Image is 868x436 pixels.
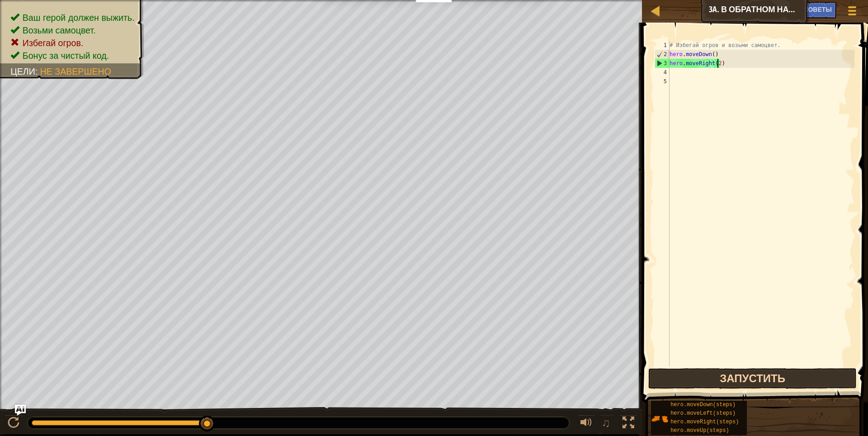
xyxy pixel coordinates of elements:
span: Не завершено [40,66,111,76]
div: 2 [655,50,670,59]
li: Ваш герой должен выжить. [10,11,134,24]
div: 3 [655,59,670,68]
button: ♫ [600,415,615,433]
button: Ctrl + P: Play [5,415,23,433]
span: Цели [10,66,35,76]
li: Возьми самоцвет. [10,24,134,37]
li: Бонус за чистый код. [10,49,134,62]
span: hero.moveLeft(steps) [670,410,736,417]
div: 4 [655,68,670,77]
span: : [35,66,40,76]
span: hero.moveDown(steps) [670,402,736,408]
span: hero.moveUp(steps) [670,427,729,434]
div: 5 [655,77,670,86]
span: ♫ [602,416,611,430]
button: Переключить полноэкранный режим [619,415,637,433]
span: hero.moveRight(steps) [670,419,739,425]
div: 1 [655,41,670,50]
span: Ваш герой должен выжить. [23,13,135,23]
button: Ask AI [775,2,799,19]
button: Регулировать громкость [577,415,595,433]
img: portrait.png [651,410,668,427]
span: Бонус за чистый код. [23,51,109,61]
li: Избегай огров. [10,37,134,49]
span: Советы [804,5,832,14]
button: Ask AI [15,405,26,416]
button: Показать меню игры [841,2,863,23]
span: Избегай огров. [23,38,83,48]
button: Запустить [648,368,857,389]
span: Ask AI [779,5,795,14]
span: Возьми самоцвет. [23,25,96,35]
